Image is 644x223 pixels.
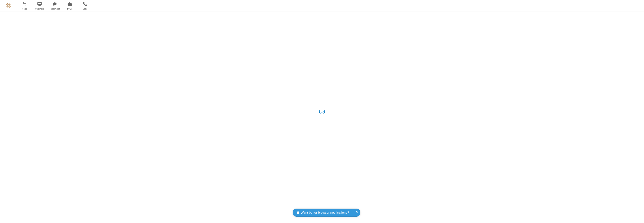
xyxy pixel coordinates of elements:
[63,7,77,10] span: Drive
[48,7,62,10] span: Team Chat
[301,210,349,215] span: Want better browser notifications?
[78,7,92,10] span: Calls
[6,3,11,8] img: QA Selenium DO NOT DELETE OR CHANGE
[33,7,47,10] span: Webinars
[17,7,31,10] span: Meet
